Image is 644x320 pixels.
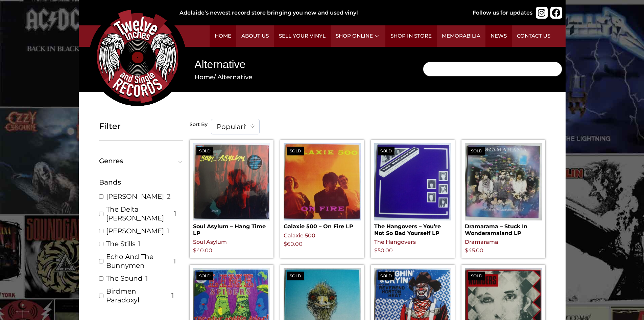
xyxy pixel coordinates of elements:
[99,157,180,164] span: Genres
[193,143,270,220] img: Soul Asylum – Hang Time LP
[284,241,287,247] span: $
[171,291,174,300] span: 1
[236,25,274,47] a: About Us
[193,247,212,254] bdi: 40.00
[193,220,270,236] h2: Soul Asylum – Hang Time LP
[106,227,164,235] a: [PERSON_NAME]
[194,57,402,72] h1: Alternative
[173,257,176,265] span: 1
[437,25,485,47] a: Memorabilia
[287,272,304,280] span: Sold
[468,147,485,155] span: Sold
[193,239,227,245] a: Soul Asylum
[211,119,260,134] span: Popularity
[465,143,542,236] a: SoldDramarama – Stuck In Wonderamaland LP
[138,239,141,248] span: 1
[180,9,451,17] div: Adelaide’s newest record store bringing you new and used vinyl
[193,247,196,254] span: $
[468,272,485,280] span: Sold
[106,274,143,283] a: The Sound
[106,205,171,222] a: The Delta [PERSON_NAME]
[473,9,532,17] div: Follow us for updates
[196,147,213,155] span: Sold
[287,147,304,155] span: Sold
[284,241,303,247] bdi: 60.00
[106,192,164,201] a: [PERSON_NAME]
[284,232,315,239] a: Galaxie 500
[331,25,385,47] a: Shop Online
[465,220,542,236] h2: Dramarama – Stuck In Wonderamaland LP
[465,239,498,245] a: Dramarama
[385,25,437,47] a: Shop in Store
[378,272,395,280] span: Sold
[465,143,542,220] img: Dramarama – Stuck In Wonderamaland LP
[106,239,136,248] a: The Stills
[211,119,259,134] span: Popularity
[512,25,555,47] a: Contact Us
[99,157,183,164] button: Genres
[174,209,176,218] span: 1
[374,143,451,220] img: The Hangovers – You're Not So Bad Yourself LP
[210,25,236,47] a: Home
[485,25,512,47] a: News
[106,287,169,304] a: Birdmen Paradoxyl
[99,177,183,187] div: Bands
[99,122,183,131] h5: Filter
[167,192,170,201] span: 2
[378,147,395,155] span: Sold
[284,220,361,230] h2: Galaxie 500 – On Fire LP
[193,143,270,236] a: SoldSoul Asylum – Hang Time LP
[190,122,208,128] h5: Sort By
[374,239,416,245] a: The Hangovers
[374,247,378,254] span: $
[465,247,468,254] span: $
[106,308,144,317] a: The Vapors
[465,247,483,254] bdi: 45.00
[194,72,402,82] nav: Breadcrumb
[374,220,451,236] h2: The Hangovers – You’re Not So Bad Yourself LP
[145,274,148,283] span: 1
[284,143,361,220] img: Galaxie 500 – On Fire LP
[374,247,393,254] bdi: 50.00
[147,308,149,317] span: 1
[196,272,213,280] span: Sold
[106,252,171,270] a: Echo And The Bunnymen
[284,143,361,230] a: SoldGalaxie 500 – On Fire LP
[194,73,214,81] a: Home
[423,62,562,77] input: Search
[274,25,331,47] a: Sell Your Vinyl
[167,227,169,235] span: 1
[374,143,451,236] a: SoldThe Hangovers – You’re Not So Bad Yourself LP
